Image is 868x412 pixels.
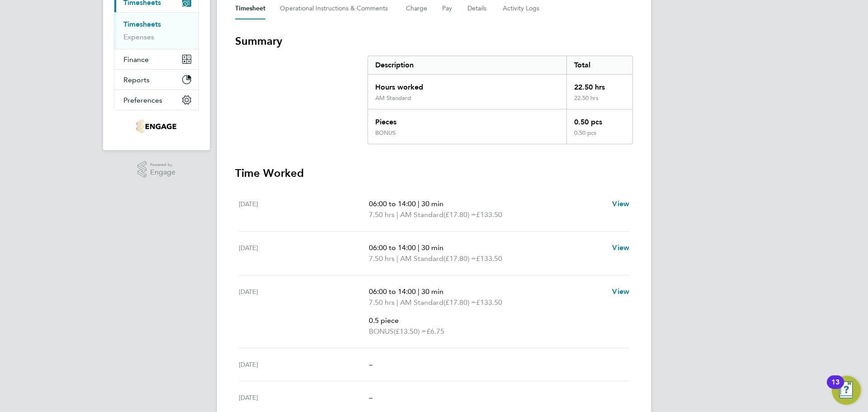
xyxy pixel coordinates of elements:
[137,161,176,178] a: Powered byEngage
[239,286,369,337] div: [DATE]
[368,56,633,144] div: Summary
[400,297,443,308] span: AM Standard
[421,199,443,208] span: 30 min
[418,243,420,252] span: |
[369,254,395,263] span: 7.50 hrs
[612,199,629,209] a: View
[396,254,398,263] span: |
[476,210,502,219] span: £133.50
[831,382,840,394] div: 13
[123,76,150,84] span: Reports
[136,119,176,134] img: integrapeople-logo-retina.png
[566,109,632,129] div: 0.50 pcs
[396,210,398,219] span: |
[612,199,629,208] span: View
[418,287,420,296] span: |
[123,55,149,64] span: Finance
[443,254,476,263] span: (£17.80) =
[421,287,443,296] span: 30 min
[566,129,632,144] div: 0.50 pcs
[369,393,373,402] span: –
[369,199,416,208] span: 06:00 to 14:00
[368,75,566,95] div: Hours worked
[400,209,443,220] span: AM Standard
[150,169,175,176] span: Engage
[114,12,198,49] div: Timesheets
[239,392,369,403] div: [DATE]
[368,56,566,74] div: Description
[421,243,443,252] span: 30 min
[612,242,629,253] a: View
[123,96,162,104] span: Preferences
[114,119,199,134] a: Go to home page
[375,129,396,137] div: BONUS
[396,298,398,307] span: |
[123,33,154,41] a: Expenses
[426,327,444,336] span: £6.75
[239,242,369,264] div: [DATE]
[612,286,629,297] a: View
[443,210,476,219] span: (£17.80) =
[369,243,416,252] span: 06:00 to 14:00
[566,95,632,109] div: 22.50 hrs
[418,199,420,208] span: |
[612,287,629,296] span: View
[114,49,198,69] button: Finance
[400,253,443,264] span: AM Standard
[150,161,175,169] span: Powered by
[832,376,861,405] button: Open Resource Center, 13 new notifications
[239,199,369,220] div: [DATE]
[114,90,198,110] button: Preferences
[476,298,502,307] span: £133.50
[394,327,426,336] span: (£13.50) =
[369,287,416,296] span: 06:00 to 14:00
[368,109,566,129] div: Pieces
[369,360,373,369] span: –
[566,56,632,74] div: Total
[443,298,476,307] span: (£17.80) =
[612,243,629,252] span: View
[114,70,198,90] button: Reports
[369,315,605,326] p: 0.5 piece
[566,75,632,95] div: 22.50 hrs
[369,298,395,307] span: 7.50 hrs
[375,95,411,102] div: AM Standard
[235,34,633,48] h3: Summary
[235,166,633,180] h3: Time Worked
[369,210,395,219] span: 7.50 hrs
[123,20,161,28] a: Timesheets
[239,359,369,370] div: [DATE]
[369,326,394,337] span: BONUS
[476,254,502,263] span: £133.50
